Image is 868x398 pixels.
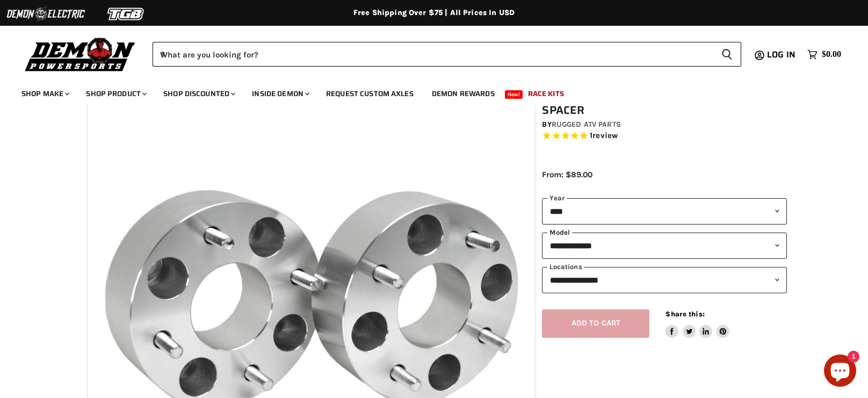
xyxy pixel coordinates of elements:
[822,49,841,60] span: $0.00
[153,42,713,67] input: When autocomplete results are available use up and down arrows to review and enter to select
[86,4,167,24] img: TGB Logo 2
[13,78,838,105] ul: Main menu
[590,131,618,141] span: 1 reviews
[592,131,618,141] span: review
[155,83,242,105] a: Shop Discounted
[5,4,86,24] img: Demon Electric Logo 2
[318,83,422,105] a: Request Custom Axles
[666,309,729,338] aside: Share this:
[542,90,787,117] h1: Arctic Cat Wildcat Trail Rugged Wheel Spacer
[4,8,864,18] div: Free Shipping Over $75 | All Prices In USD
[542,267,787,293] select: keys
[13,83,76,105] a: Shop Make
[552,120,621,129] a: Rugged ATV Parts
[821,354,859,389] inbox-online-store-chat: Shopify online store chat
[713,42,741,67] button: Search
[767,48,795,61] span: Log in
[542,131,787,142] span: Rated 5.0 out of 5 stars 1 reviews
[666,310,704,318] span: Share this:
[542,170,592,179] span: From: $89.00
[542,119,787,131] div: by
[21,35,139,73] img: Demon Powersports
[424,83,503,105] a: Demon Rewards
[542,198,787,225] select: year
[153,42,741,67] form: Product
[802,47,847,62] a: $0.00
[520,83,572,105] a: Race Kits
[505,90,523,99] span: New!
[244,83,316,105] a: Inside Demon
[78,83,153,105] a: Shop Product
[762,50,802,60] a: Log in
[542,233,787,259] select: modal-name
